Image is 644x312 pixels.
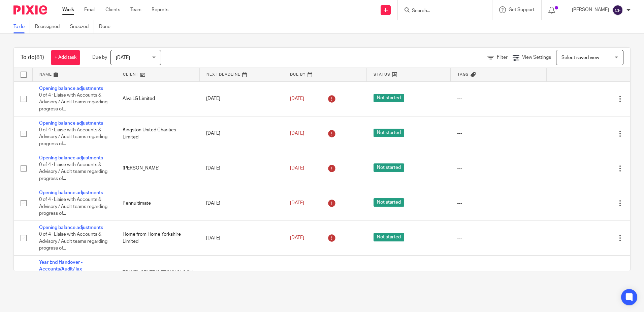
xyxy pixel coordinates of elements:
[290,131,304,136] span: [DATE]
[374,94,404,102] span: Not started
[457,200,540,207] div: ---
[374,163,404,172] span: Not started
[374,198,404,207] span: Not started
[130,6,141,13] a: Team
[199,81,283,116] td: [DATE]
[457,165,540,172] div: ---
[561,55,599,60] span: Select saved view
[199,186,283,220] td: [DATE]
[35,55,44,60] span: (81)
[572,6,609,13] p: [PERSON_NAME]
[39,232,107,251] span: 0 of 4 · Liaise with Accounts & Advisory / Audit teams regarding progress of...
[116,81,199,116] td: Alva LG Limited
[457,95,540,102] div: ---
[290,201,304,205] span: [DATE]
[13,5,47,15] img: Pixie
[62,6,74,13] a: Work
[457,130,540,137] div: ---
[199,151,283,186] td: [DATE]
[199,220,283,255] td: [DATE]
[116,116,199,151] td: Kingston United Charities Limited
[612,5,623,16] img: svg%3E
[35,20,65,33] a: Reassigned
[497,55,508,60] span: Filter
[39,86,103,91] a: Opening balance adjustments
[99,20,116,33] a: Done
[457,73,469,76] span: Tags
[457,235,540,241] div: ---
[374,129,404,137] span: Not started
[70,20,94,33] a: Snoozed
[21,54,44,61] h1: To do
[39,121,103,126] a: Opening balance adjustments
[522,55,551,60] span: View Settings
[411,8,472,14] input: Search
[199,255,283,297] td: [DATE]
[13,20,30,33] a: To do
[39,197,107,216] span: 0 of 4 · Liaise with Accounts & Advisory / Audit teams regarding progress of...
[39,128,107,146] span: 0 of 4 · Liaise with Accounts & Advisory / Audit teams regarding progress of...
[116,255,199,297] td: TRAVEL CENTRIC TECHNOLOGY LTD
[105,6,120,13] a: Clients
[39,190,103,195] a: Opening balance adjustments
[290,166,304,171] span: [DATE]
[116,220,199,255] td: Home from Home Yorkshire Limited
[39,225,103,230] a: Opening balance adjustments
[84,6,95,13] a: Email
[290,96,304,101] span: [DATE]
[39,156,103,160] a: Opening balance adjustments
[92,54,107,61] p: Due by
[116,186,199,220] td: Pennultimate
[51,50,80,65] a: + Add task
[39,260,83,271] a: Year End Handover - Accounts/Audit/Tax
[199,116,283,151] td: [DATE]
[116,55,130,60] span: [DATE]
[290,236,304,240] span: [DATE]
[39,162,107,181] span: 0 of 4 · Liaise with Accounts & Advisory / Audit teams regarding progress of...
[39,93,107,111] span: 0 of 4 · Liaise with Accounts & Advisory / Audit teams regarding progress of...
[152,6,168,13] a: Reports
[509,7,535,12] span: Get Support
[116,151,199,186] td: [PERSON_NAME]
[374,233,404,241] span: Not started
